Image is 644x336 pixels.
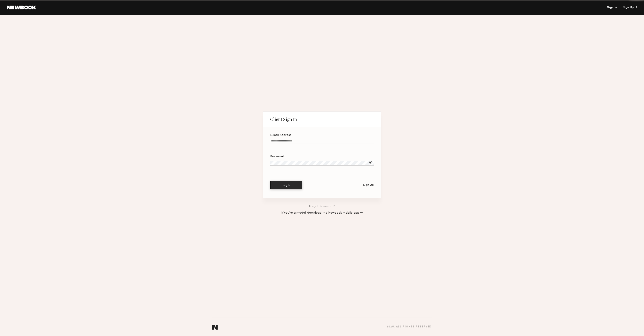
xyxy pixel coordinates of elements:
[309,205,335,208] a: Forgot Password?
[270,155,374,158] div: Password
[281,211,363,214] a: If you’re a model, download the Newbook mobile app →
[270,134,374,137] div: E-mail Address
[270,161,374,165] input: Password
[386,326,432,328] div: 2025 , all rights reserved
[270,181,302,189] button: Log In
[270,117,297,122] div: Client Sign In
[623,6,637,9] div: Sign Up
[363,184,374,187] div: Sign Up
[607,6,617,9] a: Sign In
[270,139,374,144] input: E-mail Address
